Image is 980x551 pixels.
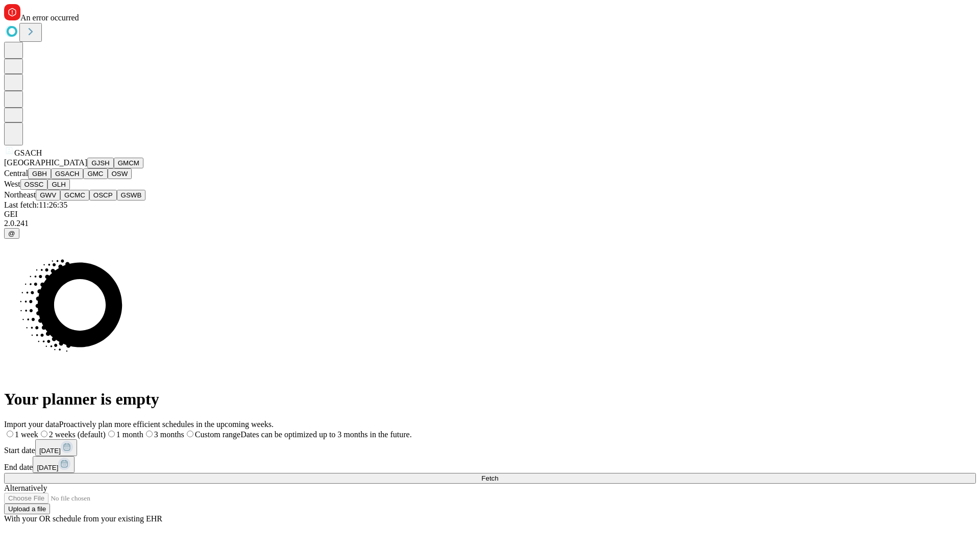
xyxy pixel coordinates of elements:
button: @ [4,228,19,239]
input: 3 months [146,431,153,437]
button: GBH [28,168,51,179]
button: [DATE] [35,439,77,456]
span: Dates can be optimized up to 3 months in the future. [240,430,411,439]
h1: Your planner is empty [4,390,976,409]
span: [DATE] [37,464,58,471]
span: Last fetch: 11:26:35 [4,201,67,209]
button: Fetch [4,473,976,484]
div: End date [4,456,976,473]
input: Custom rangeDates can be optimized up to 3 months in the future. [187,431,193,437]
span: Proactively plan more efficient schedules in the upcoming weeks. [59,420,274,429]
span: 2 weeks (default) [49,430,106,439]
input: 1 month [108,431,115,437]
button: OSCP [89,190,117,201]
span: GSACH [14,148,42,157]
span: 1 month [116,430,143,439]
span: @ [8,230,15,237]
div: GEI [4,210,976,219]
span: An error occurred [20,13,79,22]
span: 1 week [15,430,38,439]
button: GSWB [117,190,146,201]
span: With your OR schedule from your existing EHR [4,514,162,523]
span: Fetch [481,474,498,482]
button: Upload a file [4,504,50,514]
button: GMCM [114,158,143,168]
div: 2.0.241 [4,219,976,228]
button: OSW [108,168,132,179]
span: Alternatively [4,484,47,492]
button: GWV [36,190,60,201]
button: GMC [83,168,107,179]
button: GJSH [87,158,114,168]
span: Central [4,169,28,178]
button: GCMC [60,190,89,201]
span: Custom range [195,430,240,439]
span: West [4,180,20,188]
span: [DATE] [39,447,61,455]
button: GLH [47,179,69,190]
span: [GEOGRAPHIC_DATA] [4,158,87,167]
span: 3 months [154,430,184,439]
span: Import your data [4,420,59,429]
span: Northeast [4,190,36,199]
button: OSSC [20,179,48,190]
input: 1 week [7,431,13,437]
button: GSACH [51,168,83,179]
button: [DATE] [33,456,75,473]
div: Start date [4,439,976,456]
input: 2 weeks (default) [41,431,47,437]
